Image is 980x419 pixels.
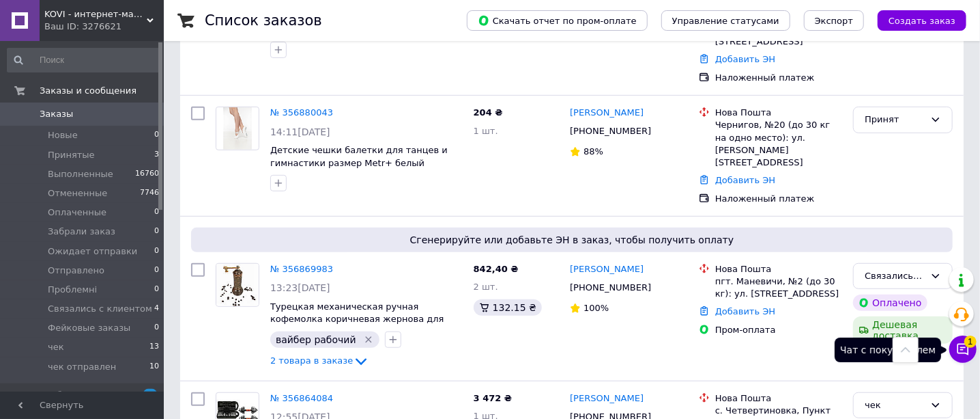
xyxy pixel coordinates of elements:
a: Добавить ЭН [715,54,775,64]
span: Проблемні [48,284,97,296]
a: Фото товару [216,263,259,307]
div: 132.15 ₴ [474,299,542,316]
div: чек [865,398,925,413]
span: Связались с клиентом [48,303,152,315]
h1: Список заказов [205,12,322,29]
button: Создать заказ [878,10,966,31]
span: KOVI - интернет-магазин для дома и одыха [44,8,147,21]
span: Заказы [40,108,73,120]
span: Новые [48,129,78,141]
span: чек отправлен [48,361,116,373]
span: 842,40 ₴ [474,264,519,274]
span: 13:23[DATE] [270,282,330,293]
span: 0 [154,284,159,296]
button: Скачать отчет по пром-оплате [467,10,648,31]
span: 0 [154,226,159,238]
div: Нова Пошта [715,392,842,405]
a: Фото товару [216,107,259,150]
span: 0 [154,322,159,334]
div: Ваш ID: 3276621 [44,21,164,33]
span: Скачать отчет по пром-оплате [478,14,637,27]
img: Фото товару [216,264,259,306]
span: 2 шт. [474,282,498,292]
span: 204 ₴ [474,107,503,118]
span: Управление статусами [672,16,779,26]
div: Оплачено [853,295,927,311]
span: 7746 [140,187,159,200]
span: 14:11[DATE] [270,126,330,137]
div: Чат с покупателем [835,338,941,362]
span: 1 шт. [474,126,498,136]
a: [PERSON_NAME] [570,107,644,120]
a: Добавить ЭН [715,175,775,185]
a: № 356880043 [270,107,333,118]
span: Отмененные [48,187,107,200]
span: 3 472 ₴ [474,393,512,403]
a: 2 товара в заказе [270,355,369,366]
span: Экспорт [815,16,853,26]
a: Создать заказ [864,15,966,25]
div: Нова Пошта [715,107,842,119]
a: Детские чешки балетки для танцев и гимнастики размер Metr+ белый [270,145,448,168]
div: пгт. Маневичи, №2 (до 30 кг): ул. [STREET_ADDRESS] [715,275,842,300]
span: 16760 [135,168,159,180]
span: Сообщения [40,389,93,401]
span: 1 [964,336,977,348]
span: 4 [154,303,159,315]
span: 0 [154,245,159,258]
input: Поиск [7,48,160,72]
a: Добавить ЭН [715,306,775,316]
a: Турецкая механическая ручная кофемолка коричневая жернова для помола под турку металлическая 18 см [270,301,457,337]
span: Оплаченные [48,206,106,219]
div: Принят [865,113,925,127]
span: Отправлено [48,265,104,277]
a: № 356864084 [270,393,333,403]
span: Создать заказ [889,16,955,26]
span: Ожидает отправки [48,245,137,258]
div: [PHONE_NUMBER] [567,122,654,140]
button: Экспорт [804,10,864,31]
span: 13 [149,341,159,353]
div: Связались с клиентом [865,269,925,284]
img: Фото товару [222,107,253,150]
div: Пром-оплата [715,324,842,336]
span: Принятые [48,149,95,161]
div: [PHONE_NUMBER] [567,279,654,297]
a: № 356869983 [270,264,333,274]
a: [PERSON_NAME] [570,263,644,276]
span: 100% [583,303,609,313]
span: 0 [154,265,159,277]
span: Сгенерируйте или добавьте ЭН в заказ, чтобы получить оплату [197,233,947,247]
span: 3 [154,149,159,161]
button: Чат с покупателем1 [949,336,977,363]
span: 10 [149,361,159,373]
span: вайбер рабочий [276,334,356,345]
span: Забрали заказ [48,226,115,238]
span: 0 [154,129,159,141]
div: Наложенный платеж [715,72,842,84]
span: Выполненные [48,168,113,180]
button: Управление статусами [661,10,790,31]
div: Дешевая доставка [853,316,953,344]
a: [PERSON_NAME] [570,392,644,405]
svg: Удалить метку [363,334,374,345]
span: Фейковые заказы [48,322,130,334]
span: 88% [583,146,603,157]
span: 2 [143,389,157,401]
span: Заказы и сообщения [40,85,136,97]
div: Нова Пошта [715,263,842,275]
span: 0 [154,206,159,219]
span: чек [48,341,64,353]
span: 2 товара в заказе [270,355,353,366]
div: Наложенный платеж [715,193,842,205]
div: Чернигов, №20 (до 30 кг на одно место): ул. [PERSON_NAME][STREET_ADDRESS] [715,119,842,169]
